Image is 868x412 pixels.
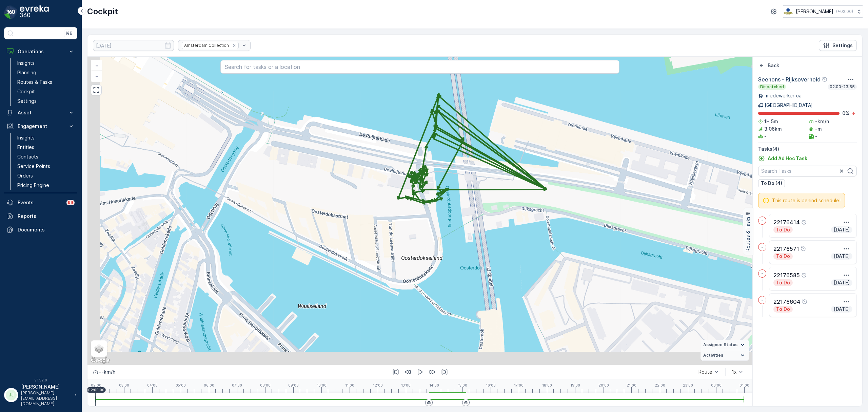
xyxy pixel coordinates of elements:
[87,6,118,17] p: Cockpit
[401,383,411,387] p: 13:00
[775,306,791,313] p: To Do
[119,383,129,387] p: 03:00
[89,356,112,365] a: Open this area in Google Maps (opens a new window)
[802,299,807,304] div: Help Tooltip Icon
[95,73,99,79] span: −
[711,383,722,387] p: 00:00
[833,306,850,313] p: [DATE]
[768,62,779,69] p: Back
[15,133,77,143] a: Insights
[768,155,807,162] p: Add Ad Hoc Task
[88,388,104,392] p: 02:00:00
[758,146,857,152] p: Tasks ( 4 )
[6,390,17,400] div: JJ
[598,383,609,387] p: 20:00
[745,217,751,252] p: Routes & Tasks
[815,133,817,140] p: -
[15,162,77,171] a: Service Points
[627,383,636,387] p: 21:00
[542,383,552,387] p: 18:00
[15,58,77,68] a: Insights
[21,383,71,390] p: [PERSON_NAME]
[17,172,33,179] p: Orders
[4,209,77,223] a: Reports
[89,356,112,365] img: Google
[99,369,115,375] p: -- km/h
[15,87,77,96] a: Cockpit
[758,166,857,176] input: Search Tasks
[764,126,782,132] p: 3.06km
[18,226,75,233] p: Documents
[765,92,802,99] p: medewerker-ca
[92,61,102,71] a: Zoom In
[92,71,102,81] a: Zoom Out
[514,383,524,387] p: 17:00
[68,200,73,205] p: 99
[761,297,763,303] p: -
[570,383,580,387] p: 19:00
[458,383,467,387] p: 15:00
[18,123,64,130] p: Engagement
[486,383,496,387] p: 16:00
[739,383,749,387] p: 01:00
[18,199,62,206] p: Events
[773,298,801,306] p: 22176604
[4,5,18,19] img: logo
[773,218,800,226] p: 22176414
[4,223,77,237] a: Documents
[17,163,50,170] p: Service Points
[21,390,71,407] p: [PERSON_NAME][EMAIL_ADDRESS][DOMAIN_NAME]
[698,369,712,375] div: Route
[829,84,855,90] p: 02:00-23:55
[15,181,77,190] a: Pricing Engine
[758,179,785,187] button: To Do (4)
[764,133,767,140] p: -
[66,31,73,36] p: ⌘B
[783,8,793,15] img: basis-logo_rgb2x.png
[4,378,77,382] span: v 1.52.0
[4,106,77,119] button: Asset
[758,155,807,162] a: Add Ad Hoc Task
[683,383,693,387] p: 23:00
[758,75,821,83] p: Seenons - Rijksoverheid
[783,5,863,18] button: [PERSON_NAME](+02:00)
[17,69,36,76] p: Planning
[4,119,77,133] button: Engagement
[91,383,101,387] p: 02:00
[373,383,383,387] p: 12:00
[796,8,833,15] p: [PERSON_NAME]
[801,246,806,251] div: Help Tooltip Icon
[775,279,791,286] p: To Do
[17,98,37,105] p: Settings
[429,383,439,387] p: 14:00
[15,171,77,181] a: Orders
[317,383,327,387] p: 10:00
[93,40,174,51] input: dd/mm/yyyy
[655,383,665,387] p: 22:00
[833,226,850,233] p: [DATE]
[701,340,749,350] summary: Assignee Status
[18,48,64,55] p: Operations
[775,253,791,260] p: To Do
[815,118,829,125] p: -km/h
[764,118,778,125] p: 1H 5m
[801,273,807,278] div: Help Tooltip Icon
[4,45,77,58] button: Operations
[176,383,186,387] p: 05:00
[761,271,763,276] p: -
[773,245,799,253] p: 22176571
[147,383,158,387] p: 04:00
[15,68,77,77] a: Planning
[703,342,737,348] span: Assignee Status
[95,63,98,69] span: +
[288,383,299,387] p: 09:00
[260,383,271,387] p: 08:00
[17,134,35,141] p: Insights
[15,152,77,162] a: Contacts
[220,60,619,74] input: Search for tasks or a location
[833,279,850,286] p: [DATE]
[345,383,354,387] p: 11:00
[15,77,77,87] a: Routes & Tasks
[17,182,49,189] p: Pricing Engine
[819,40,857,51] button: Settings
